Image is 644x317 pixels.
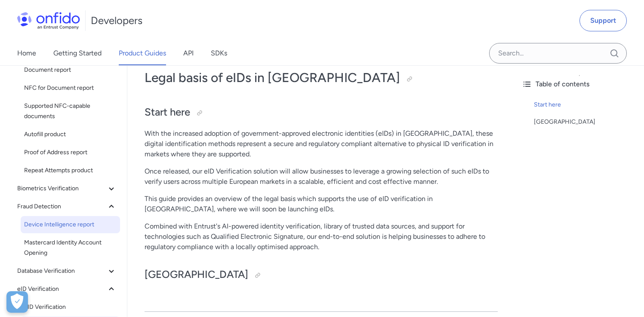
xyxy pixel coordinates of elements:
[6,291,28,313] button: Open Preferences
[211,41,227,65] a: SDKs
[14,180,120,197] button: Biometrics Verification
[24,147,117,158] span: Proof of Address report
[24,129,117,140] span: Autofill product
[17,12,80,29] img: Onfido Logo
[119,41,166,65] a: Product Guides
[145,166,498,187] p: Once released, our eID Verification solution will allow businesses to leverage a growing selectio...
[24,238,117,258] span: Mastercard Identity Account Opening
[17,41,36,65] a: Home
[24,302,117,312] span: eID Verification
[489,43,627,64] input: Onfido search input field
[21,144,120,161] a: Proof of Address report
[24,83,117,93] span: NFC for Document report
[21,299,120,316] a: eID Verification
[14,262,120,280] button: Database Verification
[183,41,194,65] a: API
[534,100,637,110] a: Start here
[21,162,120,179] a: Repeat Attempts product
[579,10,627,31] a: Support
[17,183,106,194] span: Biometrics Verification
[21,79,120,97] a: NFC for Document report
[17,284,106,294] span: eID Verification
[14,280,120,298] button: eID Verification
[91,14,142,27] h1: Developers
[21,98,120,125] a: Supported NFC-capable documents
[21,234,120,262] a: Mastercard Identity Account Opening
[6,291,28,313] div: Cookie Preferences
[522,79,637,89] div: Table of contents
[534,117,637,127] a: [GEOGRAPHIC_DATA]
[24,219,117,230] span: Device Intelligence report
[145,268,498,282] h2: [GEOGRAPHIC_DATA]
[14,198,120,215] button: Fraud Detection
[24,165,117,176] span: Repeat Attempts product
[145,105,498,120] h2: Start here
[21,216,120,233] a: Device Intelligence report
[145,69,498,86] h1: Legal basis of eIDs in [GEOGRAPHIC_DATA]
[145,128,498,159] p: With the increased adoption of government-approved electronic identities (eIDs) in [GEOGRAPHIC_DA...
[17,266,106,276] span: Database Verification
[145,194,498,214] p: This guide provides an overview of the legal basis which supports the use of eID verification in ...
[24,65,117,75] span: Document report
[145,221,498,252] p: Combined with Entrust's AI-powered identity verification, library of trusted data sources, and su...
[21,126,120,143] a: Autofill product
[21,61,120,79] a: Document report
[53,41,102,65] a: Getting Started
[24,101,117,122] span: Supported NFC-capable documents
[17,201,106,212] span: Fraud Detection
